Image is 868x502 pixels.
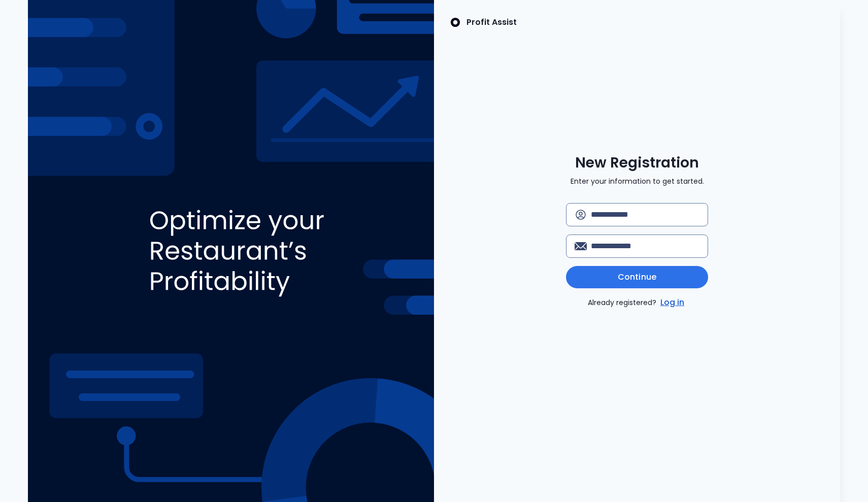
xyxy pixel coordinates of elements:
[571,176,704,187] p: Enter your information to get started.
[450,16,460,28] img: SpotOn Logo
[566,266,708,288] button: Continue
[618,271,656,283] span: Continue
[575,154,699,172] span: New Registration
[588,296,687,309] p: Already registered?
[466,16,517,28] p: Profit Assist
[658,296,687,309] a: Log in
